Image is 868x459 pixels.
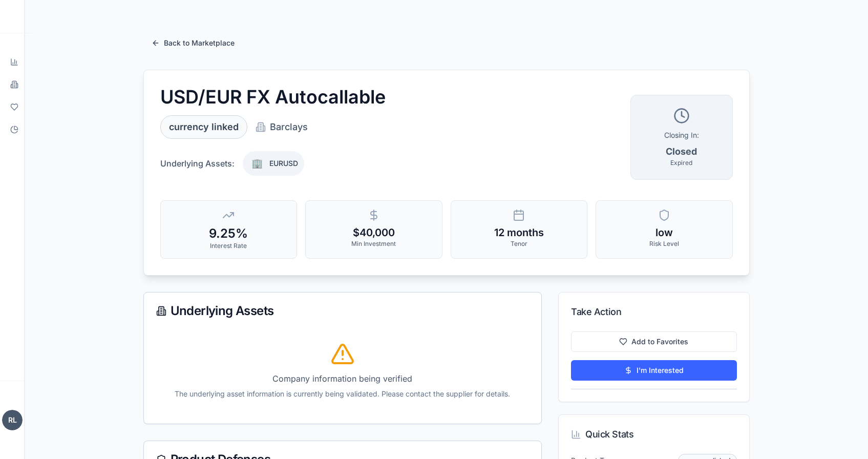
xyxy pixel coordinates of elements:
[571,427,736,442] div: Quick Stats
[169,242,289,250] div: Interest Rate
[643,144,720,159] div: Closed
[249,155,265,172] div: 🏢
[269,158,298,169] span: EURUSD
[604,240,724,248] div: Risk Level
[156,305,530,317] div: Underlying Assets
[571,360,736,381] button: I'm Interested
[160,157,235,170] span: Underlying Assets:
[143,33,243,53] button: Back to Marketplace
[571,331,736,352] button: Add to Favorites
[459,225,579,240] div: 12 months
[156,389,530,399] p: The underlying asset information is currently being validated. Please contact the supplier for de...
[2,398,22,443] button: RL
[169,225,289,242] div: 9.25%
[156,372,530,385] p: Company information being verified
[459,240,579,248] div: Tenor
[571,305,736,319] div: Take Action
[314,240,434,248] div: Min Investment
[160,115,247,139] div: currency linked
[2,410,23,430] span: RL
[160,87,618,107] h1: USD/EUR FX Autocallable
[314,225,434,240] div: $40,000
[270,120,308,134] span: Barclays
[643,130,720,140] div: Closing In:
[604,225,724,240] div: low
[643,159,720,167] div: Expired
